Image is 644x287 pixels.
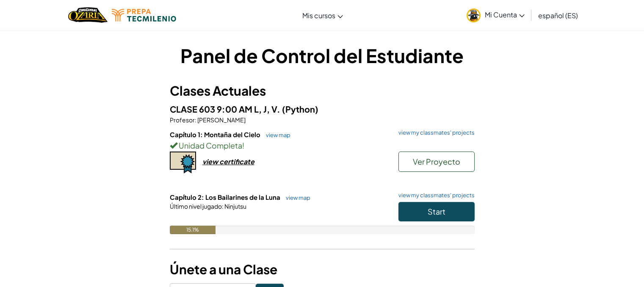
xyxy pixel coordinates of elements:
[112,9,176,22] img: Logotipo de Tecmilenio
[394,193,475,198] a: view my classmates' projects
[467,8,481,22] img: avatar
[170,260,475,279] h3: Únete a una Clase
[534,4,582,27] a: español (ES)
[68,6,108,24] img: Hogar
[224,202,246,210] span: Ninjutsu
[282,194,310,201] a: view map
[170,202,222,210] span: Último nivel jugado
[242,141,244,150] span: !
[398,152,475,172] button: Ver Proyecto
[394,130,475,135] a: view my classmates' projects
[298,4,347,27] a: Mis cursos
[222,202,224,210] span: :
[170,42,475,69] h1: Panel de Control del Estudiante
[170,152,196,174] img: certificate-icon.png
[170,130,262,138] span: Capítulo 1: Montaña del Cielo
[302,11,335,20] font: Mis cursos
[195,116,196,124] span: :
[462,2,529,28] a: Mi Cuenta
[282,104,318,114] span: (Python)
[196,116,246,124] span: [PERSON_NAME]
[170,226,216,234] div: 15.1%
[68,6,108,24] a: Logotipo de Ozaria de CodeCombat
[170,116,195,124] span: Profesor
[170,193,282,201] span: Capítulo 2: Los Bailarines de la Luna
[170,157,254,166] a: view certificate
[413,157,460,166] span: Ver Proyecto
[398,202,475,221] button: Start
[202,157,254,166] div: view certificate
[428,207,445,216] span: Start
[177,141,242,150] span: Unidad Completa
[538,11,578,20] font: español (ES)
[170,81,475,100] h3: Clases Actuales
[170,104,282,114] span: CLASE 603 9:00 AM L, J, V.
[262,132,290,138] a: view map
[485,10,517,19] font: Mi Cuenta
